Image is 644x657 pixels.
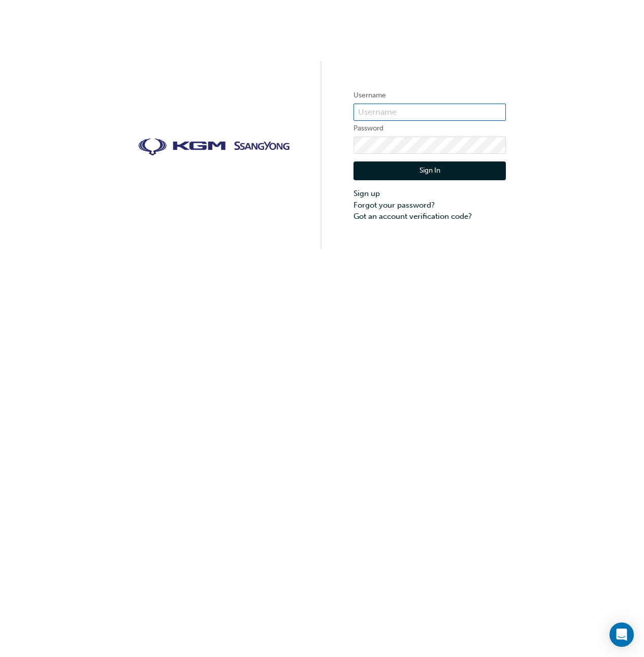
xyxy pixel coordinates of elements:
input: Username [353,104,506,121]
a: Forgot your password? [353,200,506,211]
button: Sign In [353,161,506,181]
div: Open Intercom Messenger [609,622,634,647]
a: Got an account verification code? [353,211,506,222]
a: Sign up [353,188,506,200]
label: Username [353,89,506,102]
img: kgm [138,138,291,156]
label: Password [353,122,506,135]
